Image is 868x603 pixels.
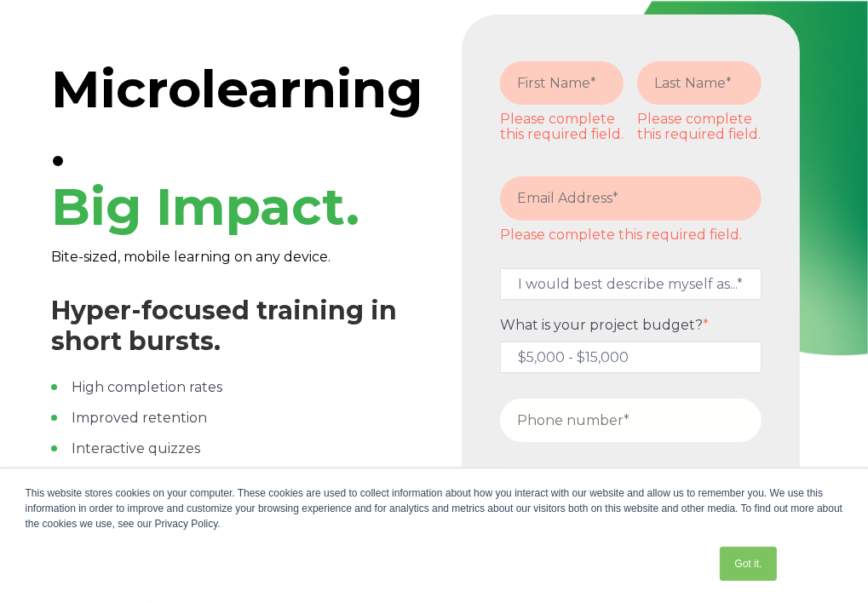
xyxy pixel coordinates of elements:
[51,58,423,238] span: Microlearning.
[500,227,762,243] label: Please complete this required field.
[500,399,762,442] input: Phone number*
[72,410,207,426] span: Improved retention
[637,61,762,105] input: Last Name*
[500,317,703,333] span: What is your project budget?
[51,249,331,265] span: Bite-sized, mobile learning on any device.
[51,296,423,357] h3: Hyper-focused training in short bursts.
[500,176,762,220] input: Email Address*
[500,112,624,142] label: Please complete this required field.
[720,547,776,581] a: Got it.
[637,112,762,142] label: Please complete this required field.
[500,61,624,105] input: First Name*
[26,485,843,531] div: This website stores cookies on your computer. These cookies are used to collect information about...
[72,440,200,457] span: Interactive quizzes
[51,175,359,238] span: Big Impact.
[72,379,222,395] span: High completion rates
